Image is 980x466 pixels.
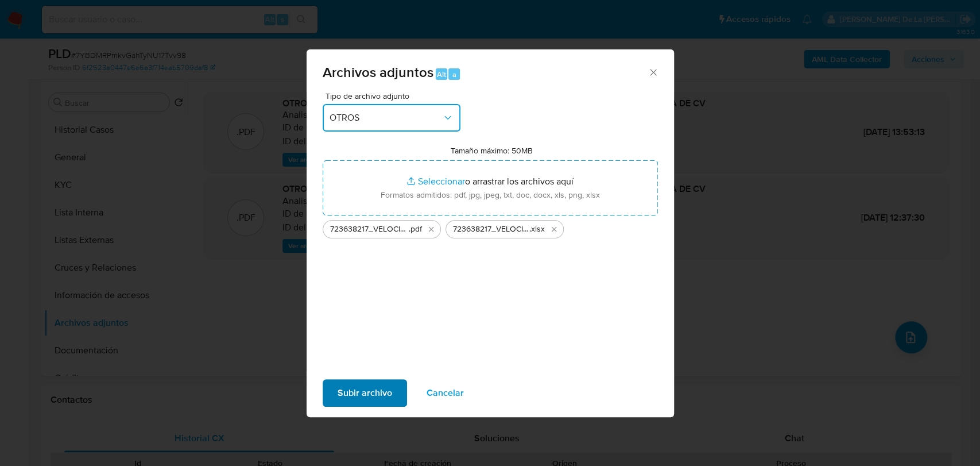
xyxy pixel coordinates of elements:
[412,379,479,407] button: Cancelar
[452,69,456,80] span: a
[409,224,422,235] span: .pdf
[323,215,658,238] ul: Archivos seleccionados
[330,112,442,124] span: OTROS
[437,69,446,80] span: Alt
[330,224,409,235] span: 723638217_VELOCIDAD Y MOTOCICLISMO [PERSON_NAME] SA DE CV_SEP2025
[323,379,407,407] button: Subir archivo
[338,380,392,406] span: Subir archivo
[529,224,545,235] span: .xlsx
[326,92,463,100] span: Tipo de archivo adjunto
[453,224,529,235] span: 723638217_VELOCIDAD Y MOTOCICLISMO [PERSON_NAME][GEOGRAPHIC_DATA] SA DE CV_SEP2025_AT
[323,62,433,82] span: Archivos adjuntos
[648,67,658,77] button: Cerrar
[323,104,460,132] button: OTROS
[547,222,561,236] button: Eliminar 723638217_VELOCIDAD Y MOTOCICLISMO DE SALAMANCA SA DE CV_SEP2025_AT.xlsx
[427,380,464,406] span: Cancelar
[424,222,438,236] button: Eliminar 723638217_VELOCIDAD Y MOTOCICLISMO DE SALAMANCA SA DE CV_SEP2025.pdf
[451,145,533,156] label: Tamaño máximo: 50MB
